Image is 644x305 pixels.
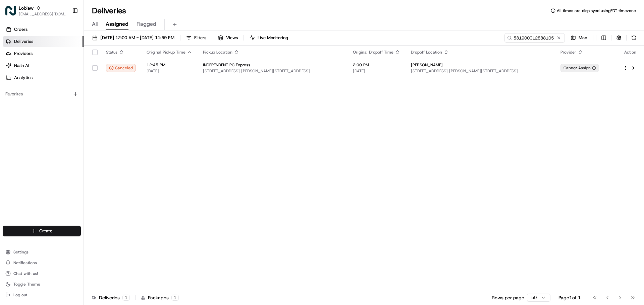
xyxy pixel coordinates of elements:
p: Rows per page [492,294,524,301]
span: [DATE] [353,68,400,74]
button: Chat with us! [3,269,81,278]
div: Page 1 of 1 [558,294,581,301]
button: Toggle Theme [3,280,81,289]
span: Chat with us! [13,271,38,276]
img: Loblaw [5,5,16,16]
button: Map [568,33,590,43]
button: Notifications [3,258,81,268]
span: Provider [560,50,576,55]
button: Views [215,33,241,43]
div: Favorites [3,89,81,99]
div: Packages [141,294,179,301]
span: All times are displayed using EDT timezone [557,8,636,13]
span: Assigned [106,20,128,28]
a: Providers [3,48,84,59]
button: Create [3,226,81,236]
span: Original Dropoff Time [353,50,393,55]
span: All [92,20,98,28]
span: Status [106,50,117,55]
input: Type to search [504,33,565,43]
span: Filters [194,35,206,41]
span: [DATE] 12:00 AM - [DATE] 11:59 PM [100,35,174,41]
div: Action [623,50,637,55]
span: INDEPENDENT PC Express [203,62,250,68]
a: Nash AI [3,60,84,71]
button: [DATE] 12:00 AM - [DATE] 11:59 PM [89,33,177,43]
button: Loblaw [19,5,34,11]
span: Nash AI [14,63,29,69]
span: [DATE] [147,68,192,74]
button: Canceled [106,64,136,72]
h1: Deliveries [92,5,126,16]
span: Deliveries [14,39,33,45]
div: 1 [122,295,130,301]
button: Refresh [629,33,639,43]
a: Analytics [3,72,84,83]
button: Log out [3,290,81,300]
span: [STREET_ADDRESS] [PERSON_NAME][STREET_ADDRESS] [203,68,342,74]
button: Filters [183,33,209,43]
span: 2:00 PM [353,62,400,68]
a: Deliveries [3,36,84,47]
span: Create [39,228,52,234]
button: LoblawLoblaw[EMAIL_ADDRESS][DOMAIN_NAME] [3,3,69,19]
span: [STREET_ADDRESS] [PERSON_NAME][STREET_ADDRESS] [411,68,550,74]
span: Providers [14,51,33,57]
button: Live Monitoring [247,33,291,43]
span: Notifications [13,260,37,265]
button: Cannot Assign [560,64,599,72]
span: Map [579,35,587,41]
span: Settings [13,249,29,255]
div: 1 [171,295,179,301]
span: [PERSON_NAME] [411,62,443,68]
span: Pickup Location [203,50,232,55]
span: Orders [14,26,28,32]
div: Deliveries [92,294,130,301]
span: Dropoff Location [411,50,442,55]
span: Original Pickup Time [147,50,185,55]
span: Flagged [137,20,156,28]
span: Live Monitoring [258,35,288,41]
span: Views [226,35,238,41]
button: [EMAIL_ADDRESS][DOMAIN_NAME] [19,11,67,17]
span: Analytics [14,75,33,81]
span: 12:45 PM [147,62,192,68]
a: Orders [3,24,84,35]
button: Settings [3,247,81,257]
span: Log out [13,292,27,298]
span: Toggle Theme [13,282,40,287]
